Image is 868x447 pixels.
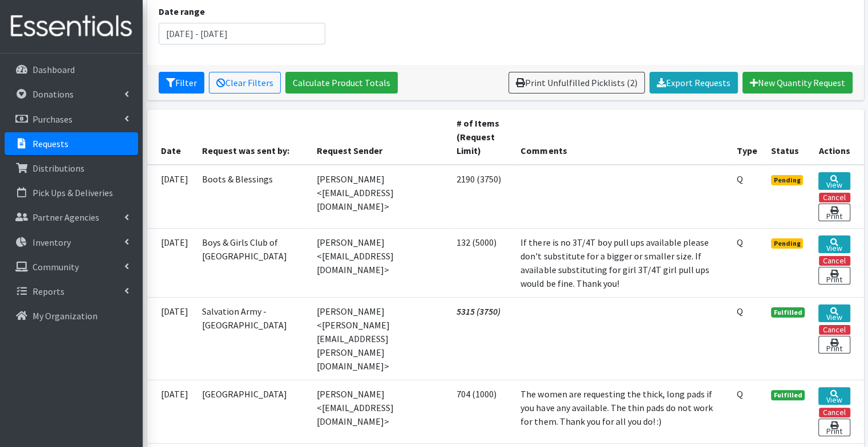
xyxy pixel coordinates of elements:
abbr: Quantity [737,237,743,248]
p: Requests [33,138,68,149]
a: Reports [5,280,138,303]
a: View [818,172,850,190]
button: Cancel [819,325,850,335]
a: Inventory [5,231,138,254]
th: Date [147,109,195,165]
td: [DATE] [147,165,195,229]
p: Partner Agencies [33,212,99,223]
a: Dashboard [5,58,138,81]
th: Type [730,109,764,165]
span: Fulfilled [771,307,805,318]
img: HumanEssentials [5,7,138,46]
a: View [818,387,850,405]
td: [DATE] [147,380,195,443]
input: January 1, 2011 - December 31, 2011 [159,23,326,44]
p: Dashboard [33,64,75,75]
a: My Organization [5,304,138,327]
p: My Organization [33,310,98,322]
a: Donations [5,83,138,105]
button: Cancel [819,408,850,417]
button: Filter [159,72,204,94]
a: Pick Ups & Deliveries [5,181,138,204]
th: Request Sender [310,109,450,165]
a: Partner Agencies [5,206,138,229]
p: Donations [33,88,74,100]
td: [DATE] [147,228,195,297]
a: Print [818,267,850,285]
a: Calculate Product Totals [285,72,398,94]
td: [DATE] [147,297,195,380]
p: Pick Ups & Deliveries [33,187,113,198]
td: 2190 (3750) [450,165,514,229]
a: Purchases [5,108,138,131]
button: Cancel [819,256,850,266]
p: Inventory [33,237,71,248]
a: Community [5,255,138,278]
td: [PERSON_NAME] <[EMAIL_ADDRESS][DOMAIN_NAME]> [310,165,450,229]
th: Actions [812,109,863,165]
td: If there is no 3T/4T boy pull ups available please don't substitute for a bigger or smaller size.... [514,228,729,297]
th: Comments [514,109,729,165]
p: Purchases [33,113,72,125]
td: 132 (5000) [450,228,514,297]
td: [PERSON_NAME] <[EMAIL_ADDRESS][DOMAIN_NAME]> [310,228,450,297]
a: View [818,235,850,253]
span: Pending [771,175,804,185]
td: The women are requesting the thick, long pads if you have any available. The thin pads do not wor... [514,380,729,443]
a: New Quantity Request [742,72,853,94]
a: Print [818,336,850,353]
td: [GEOGRAPHIC_DATA] [195,380,310,443]
a: Print [818,204,850,221]
label: Date range [159,5,205,18]
td: Boots & Blessings [195,165,310,229]
a: Requests [5,132,138,155]
a: Distributions [5,157,138,180]
abbr: Quantity [737,173,743,185]
a: Clear Filters [209,72,281,94]
th: Request was sent by: [195,109,310,165]
a: Print [818,418,850,436]
p: Reports [33,286,64,297]
td: [PERSON_NAME] <[PERSON_NAME][EMAIL_ADDRESS][PERSON_NAME][DOMAIN_NAME]> [310,297,450,380]
span: Pending [771,238,804,249]
td: 704 (1000) [450,380,514,443]
p: Distributions [33,162,84,174]
button: Cancel [819,193,850,202]
th: Status [764,109,812,165]
a: View [818,304,850,322]
p: Community [33,261,79,273]
td: Boys & Girls Club of [GEOGRAPHIC_DATA] [195,228,310,297]
a: Print Unfulfilled Picklists (2) [508,72,645,94]
abbr: Quantity [737,388,743,400]
td: [PERSON_NAME] <[EMAIL_ADDRESS][DOMAIN_NAME]> [310,380,450,443]
a: Export Requests [649,72,738,94]
th: # of Items (Request Limit) [450,109,514,165]
td: Salvation Army - [GEOGRAPHIC_DATA] [195,297,310,380]
td: 5315 (3750) [450,297,514,380]
abbr: Quantity [737,306,743,317]
span: Fulfilled [771,390,805,400]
